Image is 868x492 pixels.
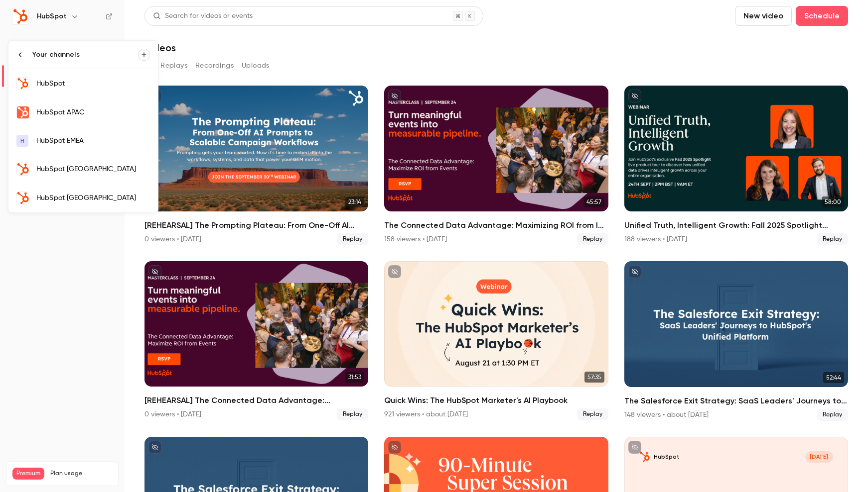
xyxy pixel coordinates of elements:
[17,78,29,90] img: HubSpot
[36,136,150,146] div: HubSpot EMEA
[36,79,150,89] div: HubSpot
[17,192,29,204] img: HubSpot Germany
[36,164,150,174] div: HubSpot [GEOGRAPHIC_DATA]
[20,136,24,145] span: H
[36,193,150,203] div: HubSpot [GEOGRAPHIC_DATA]
[17,163,29,175] img: HubSpot France
[36,107,150,117] div: HubSpot APAC
[32,50,138,60] div: Your channels
[17,106,29,118] img: HubSpot APAC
